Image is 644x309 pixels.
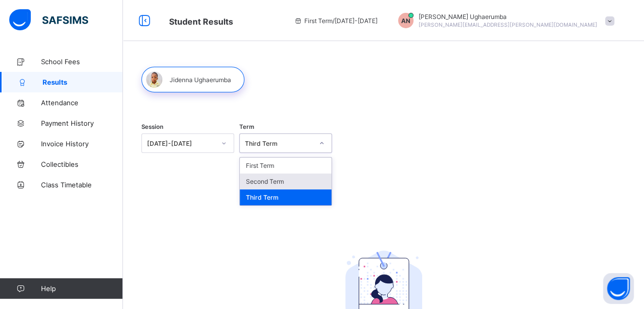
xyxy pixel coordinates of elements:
[240,189,331,205] div: Third Term
[240,173,331,189] div: Second Term
[9,9,88,31] img: safsims
[43,78,123,86] span: Results
[401,17,410,25] span: AN
[419,13,597,21] span: [PERSON_NAME] Ughaerumba
[388,13,619,28] div: AnulikaUghaerumba
[141,123,163,130] span: Session
[239,123,254,130] span: Term
[41,181,123,189] span: Class Timetable
[240,158,331,173] div: First Term
[147,140,215,147] div: [DATE]-[DATE]
[41,99,123,107] span: Attendance
[41,284,122,293] span: Help
[294,17,378,25] span: session/term information
[245,140,313,147] div: Third Term
[41,140,123,148] span: Invoice History
[41,119,123,127] span: Payment History
[603,273,634,304] button: Open asap
[41,160,123,168] span: Collectibles
[41,57,123,66] span: School Fees
[169,16,233,27] span: Student Results
[419,22,597,28] span: [PERSON_NAME][EMAIL_ADDRESS][PERSON_NAME][DOMAIN_NAME]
